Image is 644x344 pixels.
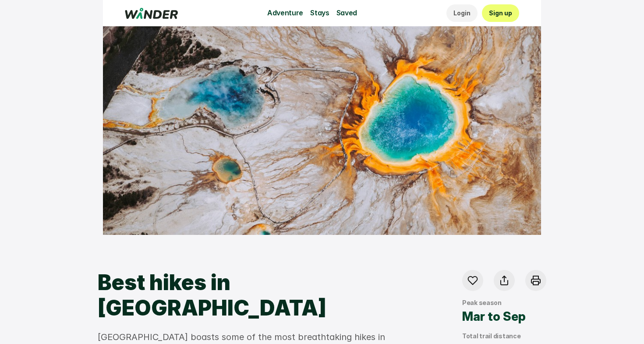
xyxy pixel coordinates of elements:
p: Sign up [489,8,512,18]
p: Saved [336,7,357,19]
h2: Best hikes in [GEOGRAPHIC_DATA] [98,270,445,320]
a: Sign up [482,4,519,22]
a: Login [446,4,478,22]
p: Adventure [267,7,303,19]
p: Stays [310,7,329,19]
p: Total trail distance [462,331,520,341]
h3: Mar to Sep [462,309,526,324]
p: Peak season [462,298,502,308]
p: Login [453,8,471,18]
